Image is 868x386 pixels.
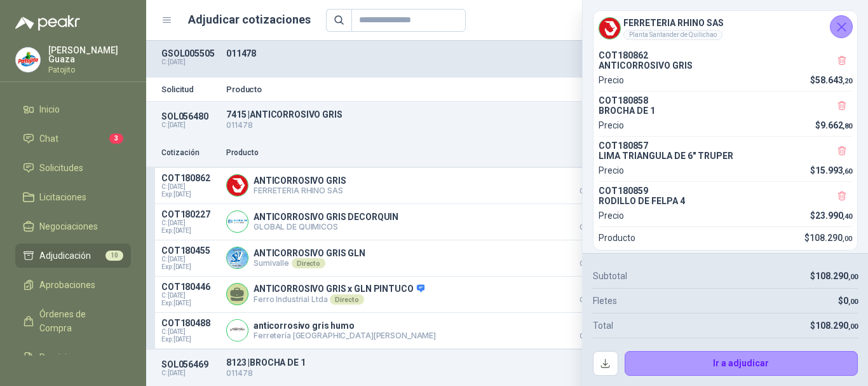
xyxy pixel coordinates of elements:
p: Sumivalle [254,258,365,268]
p: ANTICORROSIVO GRIS GLN [254,248,365,258]
span: 3 [109,134,123,144]
span: ,80 [843,122,852,130]
span: Crédito 60 días [560,297,624,303]
p: ANTICORROSIVO GRIS [254,176,346,186]
p: $ 107.976 [560,318,624,340]
img: Company Logo [227,320,248,341]
a: Chat3 [15,127,131,151]
p: Solicitud [161,85,219,93]
p: COT180859 [599,186,852,196]
img: Company Logo [227,211,248,232]
p: $ [815,118,852,132]
a: Aprobaciones [15,273,131,297]
span: Exp: [DATE] [161,336,219,343]
span: ,20 [843,77,852,85]
p: $ [810,269,858,283]
p: $ 78.877 [560,282,624,303]
a: Solicitudes [15,156,131,180]
p: LIMA TRIANGULA DE 6" TRUPER [599,151,852,161]
p: COT180857 [599,141,852,151]
p: SOL056480 [161,111,219,121]
span: C: [DATE] [161,256,219,263]
p: COT180488 [161,318,219,328]
p: COT180858 [599,95,852,106]
span: C: [DATE] [161,328,219,336]
span: 15.993 [815,165,852,176]
p: $ [810,319,858,333]
span: Exp: [DATE] [161,263,219,271]
p: Producto [226,147,553,159]
p: COT180862 [599,50,852,60]
div: Directo [330,294,363,305]
p: Producto [226,85,670,93]
p: COT180862 [161,173,219,183]
p: 8123 | BROCHA DE 1 [226,357,670,368]
span: 9.662 [820,120,852,130]
span: Crédito 60 días [560,224,624,231]
span: 108.290 [815,321,858,331]
span: 0 [843,296,858,306]
span: Negociaciones [39,219,98,233]
span: C: [DATE] [161,183,219,191]
a: Inicio [15,97,131,121]
p: ANTICORROSIVO GRIS DECORQUIN [254,212,398,222]
a: Negociaciones [15,214,131,238]
span: Adjudicación [39,249,91,263]
p: C: [DATE] [161,59,219,66]
p: 011478 [226,48,670,59]
div: Directo [292,258,325,268]
p: anticorrosivo gris humo [254,321,436,331]
span: Crédito 60 días [560,333,624,340]
p: $ [838,294,858,308]
p: Total [593,319,613,333]
p: 011478 [226,120,670,132]
span: Remisiones [39,350,86,364]
span: 108.290 [810,233,852,243]
p: COT180446 [161,282,219,292]
span: ,60 [843,167,852,176]
p: Precio [599,73,624,87]
p: Patojito [48,66,131,74]
span: Exp: [DATE] [161,300,219,307]
span: ,00 [843,235,852,243]
p: Precio [560,147,624,159]
span: Crédito 45 días [560,261,624,267]
span: ,40 [843,212,852,221]
p: $ 58.643 [560,173,624,195]
p: ANTICORROSIVO GRIS x GLN PINTUCO [254,284,424,295]
a: Órdenes de Compra [15,302,131,340]
p: Ferro Industrial Ltda [254,294,424,305]
span: 10 [105,251,123,261]
p: Fletes [593,294,617,308]
span: C: [DATE] [161,292,219,300]
p: $ [804,231,852,245]
p: BROCHA DE 1 [599,106,852,116]
p: GLOBAL DE QUIMICOS [254,222,398,231]
span: Chat [39,132,58,146]
p: ANTICORROSIVO GRIS [599,60,852,71]
p: Ferretería [GEOGRAPHIC_DATA][PERSON_NAME] [254,331,436,340]
p: Precio [599,118,624,132]
h1: Adjudicar cotizaciones [188,11,311,29]
p: SOL056469 [161,359,219,369]
p: Precio [599,163,624,177]
img: Logo peakr [15,15,80,31]
span: Solicitudes [39,161,83,175]
span: C: [DATE] [161,219,219,227]
span: 108.290 [815,271,858,281]
a: Remisiones [15,345,131,369]
p: COT180455 [161,245,219,256]
p: $ 76.160 [560,245,624,267]
span: ,00 [848,322,858,331]
span: Crédito 60 días [560,188,624,195]
button: Ir a adjudicar [625,351,858,376]
span: Exp: [DATE] [161,227,219,235]
p: C: [DATE] [161,121,219,129]
span: Aprobaciones [39,278,95,292]
p: $ [810,163,852,177]
p: Cotización [161,147,219,159]
img: Company Logo [227,247,248,268]
p: Producto [599,231,635,245]
span: ,00 [848,298,858,306]
img: Company Logo [227,175,248,196]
